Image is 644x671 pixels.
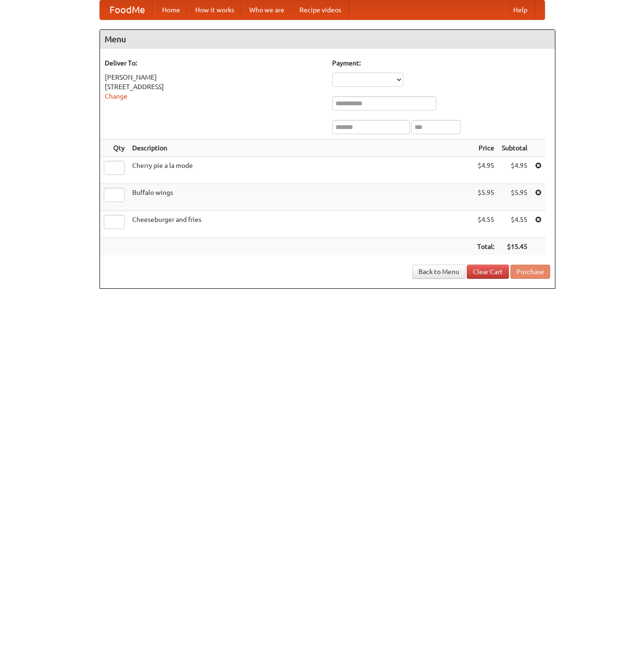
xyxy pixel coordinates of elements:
td: Cheeseburger and fries [128,211,473,238]
a: Back to Menu [412,265,465,279]
div: [PERSON_NAME] [105,73,323,82]
a: Clear Cart [467,265,509,279]
a: Help [506,0,535,19]
td: $5.95 [473,184,498,211]
td: $4.95 [498,157,531,184]
td: $5.95 [498,184,531,211]
th: Price [473,139,498,157]
th: Subtotal [498,139,531,157]
td: Cherry pie a la mode [128,157,473,184]
th: Total: [473,238,498,256]
th: $15.45 [498,238,531,256]
td: $4.55 [498,211,531,238]
div: [STREET_ADDRESS] [105,82,323,92]
td: $4.95 [473,157,498,184]
a: Who we are [242,0,292,19]
th: Description [128,139,473,157]
button: Purchase [510,265,550,279]
h4: Menu [100,30,555,49]
a: FoodMe [100,0,154,19]
a: Home [154,0,188,19]
a: Change [105,92,127,100]
a: Recipe videos [292,0,349,19]
h5: Payment: [332,58,550,68]
a: How it works [188,0,242,19]
td: Buffalo wings [128,184,473,211]
th: Qty [100,139,128,157]
h5: Deliver To: [105,58,323,68]
td: $4.55 [473,211,498,238]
